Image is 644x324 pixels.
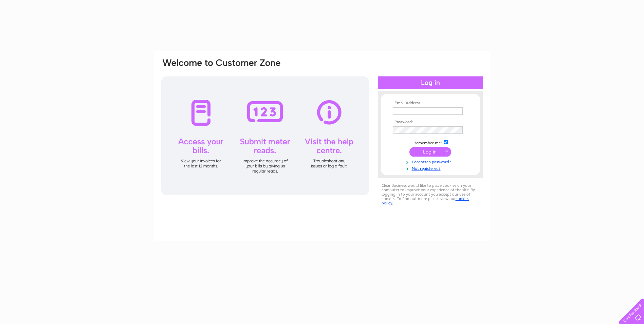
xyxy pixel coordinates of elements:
[409,147,451,157] input: Submit
[391,101,470,106] th: Email Address:
[382,196,469,205] a: cookies policy
[378,180,483,209] div: Clear Business would like to place cookies on your computer to improve your experience of the sit...
[391,139,470,146] td: Remember me?
[393,165,470,171] a: Not registered?
[393,158,470,165] a: Forgotten password?
[391,120,470,125] th: Password:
